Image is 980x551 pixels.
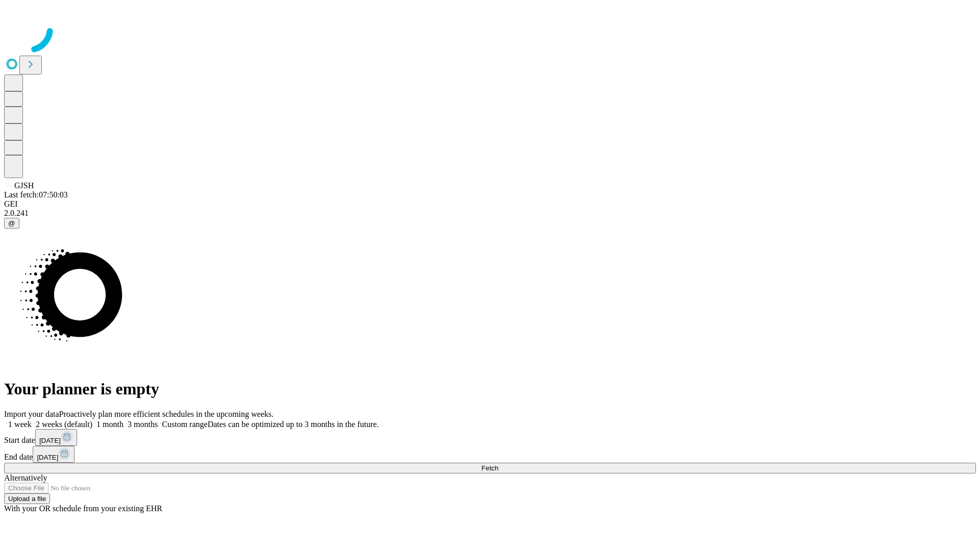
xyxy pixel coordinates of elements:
[4,446,976,463] div: End date
[4,429,976,446] div: Start date
[59,410,274,418] span: Proactively plan more efficient schedules in the upcoming weeks.
[481,464,498,472] span: Fetch
[36,420,92,429] span: 2 weeks (default)
[8,420,32,429] span: 1 week
[4,473,47,482] span: Alternatively
[4,410,59,418] span: Import your data
[128,420,158,429] span: 3 months
[4,504,162,513] span: With your OR schedule from your existing EHR
[162,420,207,429] span: Custom range
[4,493,50,504] button: Upload a file
[4,218,19,229] button: @
[4,380,976,398] h1: Your planner is empty
[39,437,61,444] span: [DATE]
[96,420,124,429] span: 1 month
[4,209,976,218] div: 2.0.241
[35,429,77,446] button: [DATE]
[4,463,976,473] button: Fetch
[37,454,58,461] span: [DATE]
[33,446,75,463] button: [DATE]
[4,199,976,209] div: GEI
[8,219,15,227] span: @
[4,190,68,199] span: Last fetch: 07:50:03
[208,420,379,429] span: Dates can be optimized up to 3 months in the future.
[14,181,34,190] span: GJSH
